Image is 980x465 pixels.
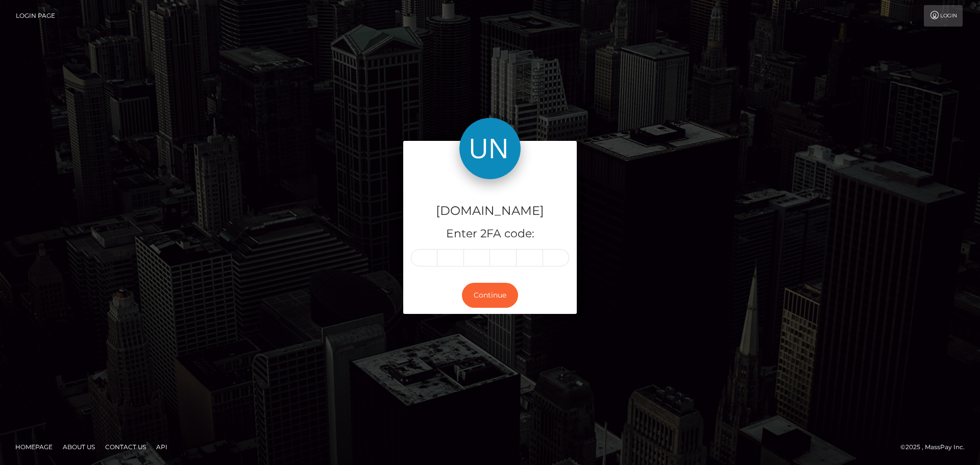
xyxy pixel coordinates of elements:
[459,118,521,179] img: Unlockt.me
[59,439,99,455] a: About Us
[11,439,57,455] a: Homepage
[152,439,171,455] a: API
[16,5,55,27] a: Login Page
[900,442,972,453] div: © 2025 , MassPay Inc.
[462,283,518,308] button: Continue
[411,226,569,242] h5: Enter 2FA code:
[411,202,569,220] h4: [DOMAIN_NAME]
[101,439,150,455] a: Contact Us
[924,5,963,27] a: Login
